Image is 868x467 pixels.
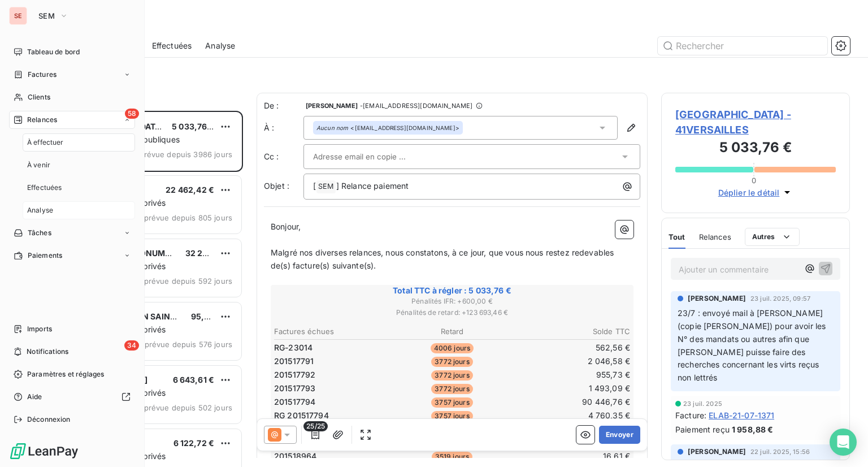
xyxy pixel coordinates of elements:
span: Notifications [27,347,68,357]
span: prévue depuis 3986 jours [139,150,232,159]
img: Logo LeanPay [9,442,79,460]
span: 3772 jours [431,357,473,367]
span: 3519 jours [432,452,473,462]
span: 6 122,72 € [173,438,215,448]
span: 201517792 [274,369,315,380]
td: 2 046,58 € [513,355,631,367]
span: Pénalités de retard : + 123 693,46 € [272,308,632,318]
label: Cc : [264,151,303,162]
div: <[EMAIL_ADDRESS][DOMAIN_NAME]> [316,124,459,132]
span: 0 [752,176,756,185]
span: Analyse [27,205,53,215]
span: 34 [124,340,139,351]
span: À venir [27,160,50,170]
span: Paiements [28,250,62,261]
th: Factures échues [274,326,392,338]
span: Effectuées [27,183,62,193]
span: Déconnexion [27,414,71,425]
span: 3772 jours [431,384,473,394]
span: Imports [27,324,52,334]
span: Pénalités IFR : + 600,00 € [272,296,632,306]
button: Déplier le détail [715,186,797,199]
span: ] Relance paiement [336,181,409,191]
span: 201518964 [274,451,316,462]
span: Factures [28,70,57,80]
span: 201517793 [274,383,315,394]
span: 32 252,77 € [185,248,233,258]
span: À effectuer [27,137,64,148]
th: Retard [393,326,511,338]
button: Envoyer [599,426,640,444]
td: 16,61 € [513,450,631,462]
span: prévue depuis 502 jours [144,403,232,412]
td: 1 493,09 € [513,382,631,395]
span: CENTRE DES MONUMENTS NATIONAUX [80,248,238,258]
span: Bonjour, [271,222,301,231]
span: prévue depuis 805 jours [144,213,232,222]
span: De : [264,100,303,111]
span: Relances [27,115,57,125]
span: Tâches [28,228,51,238]
td: 90 446,76 € [513,396,631,408]
a: Aide [9,388,135,406]
span: Objet : [264,181,289,191]
button: Autres [745,228,800,246]
span: prévue depuis 576 jours [145,340,232,349]
span: SEM [316,180,335,193]
td: 562,56 € [513,341,631,354]
span: Facture : [675,409,706,421]
td: 955,73 € [513,369,631,381]
span: 3757 jours [431,411,473,421]
span: Total TTC à régler : 5 033,76 € [272,285,632,296]
span: Analyse [205,40,235,51]
em: Aucun nom [316,124,348,132]
span: Relances [699,232,731,241]
td: 4 760,35 € [513,409,631,422]
span: Paiement reçu [675,423,730,435]
span: 23/7 : envoyé mail à [PERSON_NAME] (copie [PERSON_NAME]) pour avoir les N° des mandats ou autres ... [678,308,828,382]
span: Tableau de bord [27,47,80,57]
h3: 5 033,76 € [675,137,836,160]
label: À : [264,122,303,133]
span: 23 juil. 2025, 09:57 [750,295,810,302]
span: RG-23014 [274,342,313,353]
span: Tout [669,232,685,241]
span: - [EMAIL_ADDRESS][DOMAIN_NAME] [360,102,472,109]
span: 201517791 [274,356,314,367]
div: grid [54,111,243,467]
span: Paramètres et réglages [27,369,104,379]
span: [PERSON_NAME] [688,447,746,457]
span: 22 462,42 € [166,185,214,194]
span: ELAB-21-07-1371 [709,409,774,421]
span: Malgré nos diverses relances, nous constatons, à ce jour, que vous nous restez redevables de(s) f... [271,248,617,270]
span: 3772 jours [431,370,473,380]
span: 22 juil. 2025, 15:56 [750,448,810,455]
span: 3757 jours [431,397,473,408]
div: SE [9,7,27,25]
span: Effectuées [152,40,192,51]
span: 25/25 [303,421,328,431]
span: 58 [125,109,139,119]
span: 4006 jours [431,343,474,353]
span: RG 201517794 [274,410,329,421]
span: 1 958,88 € [732,423,774,435]
input: Rechercher [658,37,827,55]
span: [PERSON_NAME] [306,102,358,109]
span: Clients [28,92,50,102]
span: 201517794 [274,396,315,408]
span: Déplier le détail [718,187,780,198]
div: Open Intercom Messenger [830,429,857,456]
span: 95,90 € [191,312,222,321]
input: Adresse email en copie ... [313,148,435,165]
span: [PERSON_NAME] [688,293,746,304]
span: 23 juil. 2025 [683,400,722,407]
span: SEM [38,11,55,20]
span: prévue depuis 592 jours [144,276,232,286]
span: CABINET MILLON SAINT LAMBERT [80,312,215,321]
span: [ [313,181,316,191]
span: Aide [27,392,42,402]
th: Solde TTC [513,326,631,338]
span: 6 643,61 € [173,375,215,384]
span: 5 033,76 € [172,122,215,131]
span: [GEOGRAPHIC_DATA] - 41VERSAILLES [675,107,836,137]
